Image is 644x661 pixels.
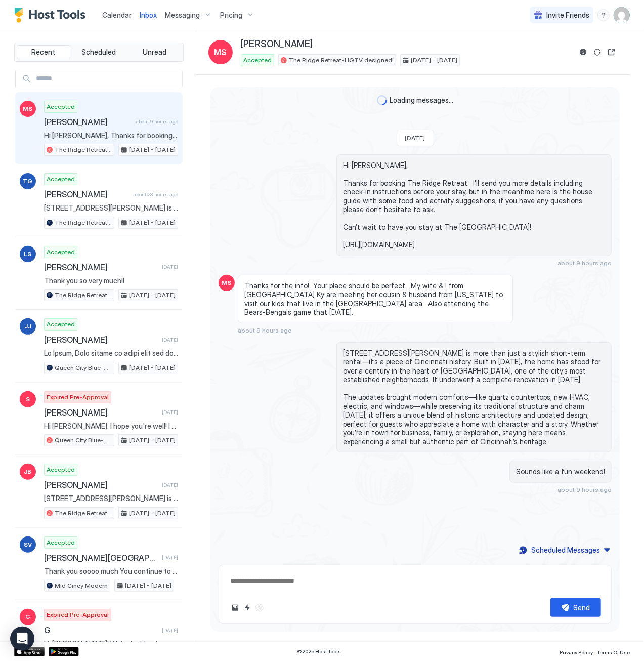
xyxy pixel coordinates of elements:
span: [PERSON_NAME] [44,407,158,418]
span: [DATE] [162,337,178,343]
span: TG [23,177,33,186]
span: Messaging [165,11,200,20]
span: Thanks for the info! Your place should be perfect. My wife & I from [GEOGRAPHIC_DATA] Ky are meet... [244,281,506,317]
span: Inbox [140,11,157,19]
button: Open reservation [606,46,618,58]
span: © 2025 Host Tools [297,648,341,655]
span: Accepted [243,56,272,65]
span: MS [214,46,227,58]
span: G [25,612,30,622]
span: Accepted [47,320,75,329]
span: [DATE] - [DATE] [129,436,176,445]
span: [DATE] [162,627,178,634]
span: about 9 hours ago [136,118,178,125]
span: Expired Pre-Approval [47,393,109,402]
span: Expired Pre-Approval [47,610,109,619]
button: Recent [17,45,70,59]
span: S [26,395,30,404]
span: Terms Of Use [597,649,630,655]
span: Unread [143,48,166,57]
span: [STREET_ADDRESS][PERSON_NAME] is more than just a stylish short-term rental—it’s a piece of Cinci... [44,203,178,213]
span: [PERSON_NAME][GEOGRAPHIC_DATA] [44,553,158,563]
span: [DATE] [162,554,178,561]
span: Hi [PERSON_NAME], Thanks for booking The Ridge Retreat. I'll send you more details including chec... [343,161,605,250]
span: SV [24,540,32,549]
span: [DATE] [162,264,178,270]
span: Hi [PERSON_NAME], Thanks for booking The Ridge Retreat. I'll send you more details including chec... [44,131,178,140]
span: [DATE] - [DATE] [411,56,457,65]
div: Scheduled Messages [531,545,600,555]
a: Host Tools Logo [14,8,90,23]
button: Quick reply [241,602,253,614]
a: Calendar [102,10,132,20]
span: [DATE] - [DATE] [129,218,176,227]
span: Privacy Policy [560,649,593,655]
input: Input Field [32,70,182,88]
span: [PERSON_NAME] [44,262,158,272]
a: Google Play Store [49,647,79,656]
span: [PERSON_NAME] [241,38,313,50]
span: MS [222,278,232,287]
span: [PERSON_NAME] [44,335,158,345]
button: Unread [127,45,181,59]
span: JB [24,467,32,476]
span: about 23 hours ago [133,191,178,198]
span: Sounds like a fun weekend! [516,467,605,476]
button: Upload image [229,602,241,614]
span: MS [23,104,33,113]
span: The Ridge Retreat-HGTV designed! [55,218,112,227]
button: Send [550,598,601,617]
span: Accepted [47,247,75,257]
a: Privacy Policy [560,646,593,657]
span: [STREET_ADDRESS][PERSON_NAME] is more than just a stylish short-term rental—it’s a piece of Cinci... [343,349,605,446]
span: [PERSON_NAME] [44,117,132,127]
span: about 9 hours ago [557,259,612,267]
span: Accepted [47,465,75,474]
span: [DATE] - [DATE] [129,509,176,518]
span: Thank you soooo much You continue to give thanks that we chose your house💖 [44,567,178,576]
button: Reservation information [577,46,589,58]
a: Terms Of Use [597,646,630,657]
span: The Ridge Retreat-HGTV designed! [55,509,112,518]
button: Scheduled Messages [518,543,612,557]
span: [DATE] - [DATE] [125,581,171,590]
a: App Store [14,647,45,656]
span: The Ridge Retreat-HGTV designed! [55,291,112,300]
span: Lo Ipsum, Dolo sitame co adipi elit sed doei tem inci utla etdoloremag aliqu enim admi. Ven qui n... [44,349,178,358]
span: about 9 hours ago [238,326,292,334]
span: [STREET_ADDRESS][PERSON_NAME] is more than just a stylish short-term rental—it’s a piece of Cinci... [44,494,178,503]
span: [DATE] [162,409,178,416]
span: Hi [PERSON_NAME]. I hope you're well! I wanted to check in with you before reserving this house. ... [44,422,178,431]
span: Loading messages... [390,96,454,105]
span: LS [24,250,32,259]
span: The Ridge Retreat-HGTV designed! [55,145,112,154]
span: [DATE] - [DATE] [129,145,176,154]
span: [DATE] [162,482,178,488]
span: [DATE] [405,134,425,142]
span: G [44,625,158,635]
div: Send [574,602,590,613]
span: about 9 hours ago [557,486,612,493]
span: [PERSON_NAME] [44,189,129,199]
span: Queen City Blue-Historic Charmer [55,436,112,445]
span: Thank you so very much!! [44,276,178,285]
div: User profile [614,7,630,23]
span: JJ [24,322,31,331]
span: Accepted [47,102,75,111]
span: [DATE] - [DATE] [129,363,176,373]
span: Calendar [102,11,132,19]
span: Recent [31,48,55,57]
div: tab-group [14,43,184,62]
span: [DATE] - [DATE] [129,291,176,300]
span: Hi [PERSON_NAME]! We’re looking for a place Jan–Apr (dates flexible) while moving to [GEOGRAPHIC_... [44,639,178,648]
span: [PERSON_NAME] [44,480,158,490]
span: Invite Friends [546,11,589,20]
span: Mid Cincy Modern [55,581,108,590]
span: Queen City Blue-Historic Charmer [55,363,112,373]
button: Sync reservation [591,46,604,58]
div: menu [597,9,610,21]
span: The Ridge Retreat-HGTV designed! [289,56,394,65]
